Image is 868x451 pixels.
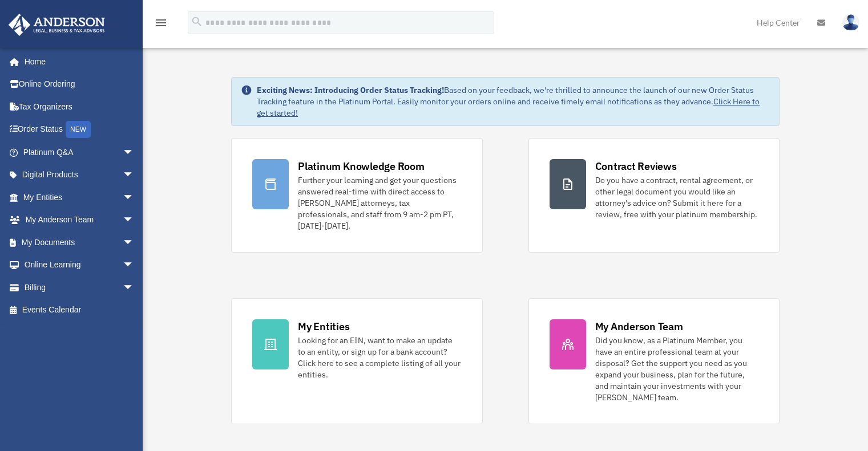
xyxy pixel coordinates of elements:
div: My Entities [298,319,349,334]
span: arrow_drop_down [123,141,146,164]
div: Did you know, as a Platinum Member, you have an entire professional team at your disposal? Get th... [595,335,758,403]
a: Digital Productsarrow_drop_down [8,164,151,186]
div: Looking for an EIN, want to make an update to an entity, or sign up for a bank account? Click her... [298,335,461,380]
a: My Entities Looking for an EIN, want to make an update to an entity, or sign up for a bank accoun... [231,298,482,424]
a: Online Learningarrow_drop_down [8,254,151,277]
span: arrow_drop_down [123,209,146,232]
img: Anderson Advisors Platinum Portal [5,14,108,36]
a: My Documentsarrow_drop_down [8,231,151,254]
span: arrow_drop_down [123,164,146,187]
a: My Entitiesarrow_drop_down [8,186,151,209]
span: arrow_drop_down [123,276,146,299]
a: Events Calendar [8,299,151,322]
span: arrow_drop_down [123,186,146,209]
a: Contract Reviews Do you have a contract, rental agreement, or other legal document you would like... [528,138,780,253]
div: Based on your feedback, we're thrilled to announce the launch of our new Order Status Tracking fe... [257,84,770,119]
strong: Exciting News: Introducing Order Status Tracking! [257,85,444,95]
a: Home [8,50,146,73]
a: My Anderson Teamarrow_drop_down [8,209,151,231]
i: search [191,15,203,28]
a: Online Ordering [8,73,151,96]
a: Order StatusNEW [8,118,151,141]
div: My Anderson Team [595,319,683,334]
span: arrow_drop_down [123,231,146,254]
div: Further your learning and get your questions answered real-time with direct access to [PERSON_NAM... [298,174,461,231]
div: Do you have a contract, rental agreement, or other legal document you would like an attorney's ad... [595,174,758,220]
div: Platinum Knowledge Room [298,159,425,173]
a: Billingarrow_drop_down [8,276,151,299]
a: menu [154,20,168,30]
a: Platinum Knowledge Room Further your learning and get your questions answered real-time with dire... [231,138,482,253]
a: Tax Organizers [8,95,151,118]
i: menu [154,16,168,30]
img: User Pic [842,14,859,31]
a: Click Here to get started! [257,96,760,118]
div: Contract Reviews [595,159,677,173]
a: Platinum Q&Aarrow_drop_down [8,141,151,164]
a: My Anderson Team Did you know, as a Platinum Member, you have an entire professional team at your... [528,298,780,424]
div: NEW [66,121,91,138]
span: arrow_drop_down [123,254,146,277]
